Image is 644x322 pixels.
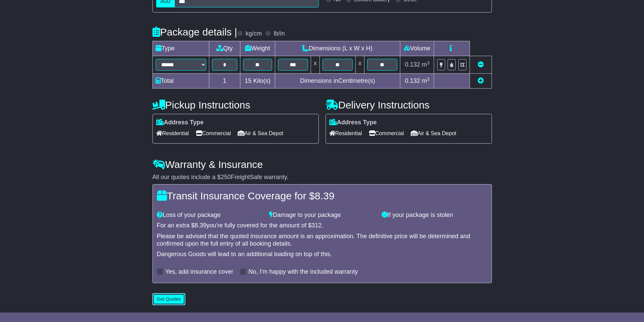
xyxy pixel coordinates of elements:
[422,61,430,68] span: m
[315,190,334,201] span: 8.39
[240,41,275,56] td: Weight
[196,128,231,139] span: Commercial
[326,99,492,110] h4: Delivery Instructions
[405,77,420,84] span: 0.132
[165,268,233,276] label: Yes, add insurance cover
[369,128,404,139] span: Commercial
[478,61,484,68] a: Remove this item
[152,293,186,305] button: Get Quotes
[356,56,364,74] td: x
[427,77,430,82] sup: 3
[156,119,204,126] label: Address Type
[157,251,487,258] div: Dangerous Goods will lead to an additional loading on top of this.
[152,159,492,170] h4: Warranty & Insurance
[157,190,487,201] h4: Transit Insurance Coverage for $
[311,222,321,229] span: 312
[195,222,207,229] span: 8.39
[157,222,487,229] div: For an extra $ you're fully covered for the amount of $ .
[411,128,456,139] span: Air & Sea Depot
[329,119,377,126] label: Address Type
[209,41,240,56] td: Qty
[248,268,358,276] label: No, I'm happy with the included warranty
[405,61,420,68] span: 0.132
[238,128,283,139] span: Air & Sea Depot
[156,128,189,139] span: Residential
[273,30,285,38] label: lb/in
[478,77,484,84] a: Add new item
[153,212,266,219] div: Loss of your package
[329,128,362,139] span: Residential
[245,30,262,38] label: kg/cm
[378,212,491,219] div: If your package is stolen
[152,26,237,38] h4: Package details |
[275,41,400,56] td: Dimensions (L x W x H)
[221,174,231,180] span: 250
[266,212,378,219] div: Damage to your package
[152,41,209,56] td: Type
[245,77,252,84] span: 15
[152,74,209,89] td: Total
[209,74,240,89] td: 1
[152,99,319,110] h4: Pickup Instructions
[311,56,319,74] td: x
[427,60,430,66] sup: 3
[152,174,492,181] div: All our quotes include a $ FreightSafe warranty.
[400,41,434,56] td: Volume
[422,77,430,84] span: m
[240,74,275,89] td: Kilo(s)
[275,74,400,89] td: Dimensions in Centimetre(s)
[157,233,487,247] div: Please be advised that the quoted insurance amount is an approximation. The definitive price will...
